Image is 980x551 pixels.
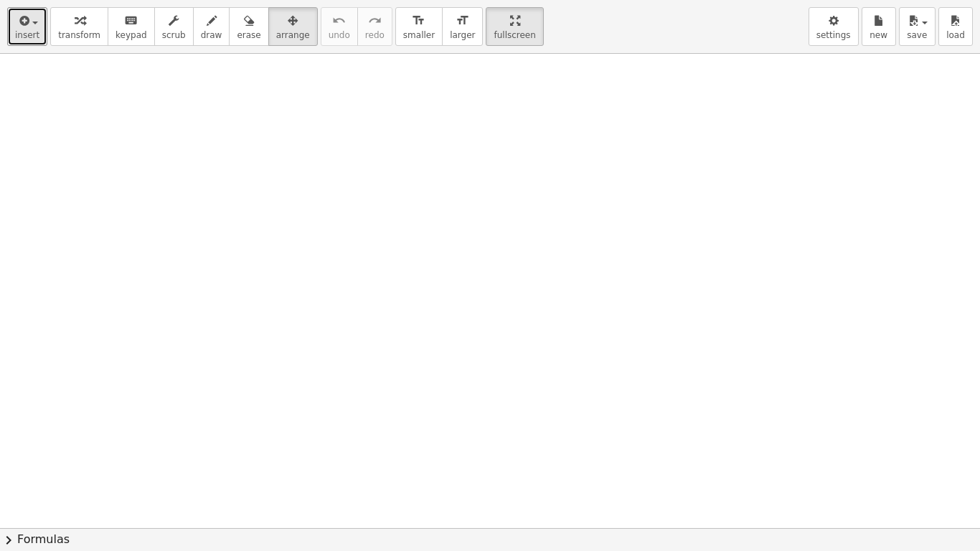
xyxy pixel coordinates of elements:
span: smaller [403,30,435,40]
span: redo [365,30,385,40]
button: redoredo [357,7,392,46]
span: erase [237,30,260,40]
span: transform [58,30,100,40]
span: arrange [276,30,310,40]
button: arrange [268,7,318,46]
span: scrub [162,30,186,40]
i: undo [332,12,346,29]
span: load [946,30,965,40]
button: transform [50,7,108,46]
button: format_sizesmaller [395,7,443,46]
i: redo [368,12,382,29]
i: format_size [456,12,469,29]
button: undoundo [321,7,358,46]
span: keypad [116,30,147,40]
i: format_size [412,12,425,29]
span: new [870,30,887,40]
button: fullscreen [486,7,543,46]
span: larger [450,30,475,40]
span: save [907,30,927,40]
button: scrub [154,7,194,46]
button: erase [229,7,268,46]
span: undo [329,30,350,40]
span: fullscreen [494,30,535,40]
button: format_sizelarger [442,7,483,46]
button: draw [193,7,230,46]
button: insert [7,7,47,46]
span: insert [15,30,39,40]
button: save [899,7,936,46]
i: keyboard [124,12,138,29]
button: settings [809,7,859,46]
button: keyboardkeypad [108,7,155,46]
button: load [938,7,973,46]
span: settings [816,30,851,40]
button: new [862,7,896,46]
span: draw [201,30,222,40]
